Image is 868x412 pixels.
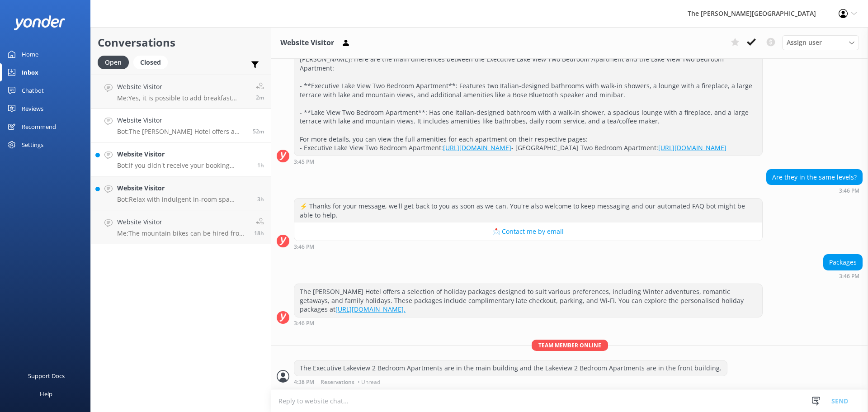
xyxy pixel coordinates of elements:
a: Website VisitorBot:The [PERSON_NAME] Hotel offers a selection of holiday packages designed to sui... [91,109,271,142]
div: Oct 14 2025 03:46pm (UTC +13:00) Pacific/Auckland [294,320,763,326]
h4: Website Visitor [117,82,249,92]
div: Support Docs [28,367,65,385]
a: Website VisitorMe:The mountain bikes can be hired from NZD $40 per half day and NZD $65.00 for a ... [91,210,271,244]
strong: 3:46 PM [294,244,314,250]
div: Closed [133,56,168,69]
span: Team member online [532,340,608,351]
p: Bot: The [PERSON_NAME] Hotel offers a selection of holiday packages designed to suit various pref... [117,128,246,136]
strong: 3:46 PM [839,188,859,194]
div: ⚡ Thanks for your message, we'll get back to you as soon as we can. You're also welcome to keep m... [294,199,762,223]
h2: Conversations [98,34,264,51]
strong: 3:46 PM [294,321,314,326]
strong: 3:45 PM [294,159,314,165]
span: Oct 14 2025 03:46pm (UTC +13:00) Pacific/Auckland [253,128,264,135]
div: Help [40,385,52,403]
div: The [PERSON_NAME] Hotel offers a selection of holiday packages designed to suit various preferenc... [294,284,762,317]
div: Are they in the same levels? [767,170,862,185]
a: Open [98,57,133,67]
div: Inbox [22,63,38,81]
div: Packages [824,255,862,270]
div: Chatbot [22,81,44,99]
h3: Website Visitor [280,37,334,49]
h4: Website Visitor [117,183,250,193]
p: Me: Yes, it is possible to add breakfast upon arrival or add it after consumption. [117,94,249,102]
div: The Executive Lakeview 2 Bedroom Apartments are in the main building and the Lakeview 2 Bedroom A... [294,360,727,376]
p: Bot: Relax with indulgent in-room spa treatments by Indulge Mobile Spa, offering expert massages ... [117,195,250,204]
h4: Website Visitor [117,115,246,125]
div: Home [22,45,38,63]
span: Reservations [321,379,354,385]
div: Reviews [22,99,43,118]
div: Oct 14 2025 04:38pm (UTC +13:00) Pacific/Auckland [294,379,727,385]
p: Bot: If you didn't receive your booking confirmation, please email [EMAIL_ADDRESS][DOMAIN_NAME] s... [117,161,250,170]
div: Recommend [22,118,56,136]
div: Oct 14 2025 03:46pm (UTC +13:00) Pacific/Auckland [823,273,863,279]
h4: Website Visitor [117,217,247,227]
strong: 4:38 PM [294,379,314,385]
strong: 3:46 PM [839,274,859,279]
button: 📩 Contact me by email [294,223,762,241]
a: Website VisitorBot:If you didn't receive your booking confirmation, please email [EMAIL_ADDRESS][... [91,142,271,176]
div: [PERSON_NAME]! Here are the main differences between the Executive Lake View Two Bedroom Apartmen... [294,52,762,156]
a: Closed [133,57,172,67]
span: • Unread [358,379,380,385]
p: Me: The mountain bikes can be hired from NZD $40 per half day and NZD $65.00 for a full day. The ... [117,229,247,237]
span: Assign user [787,38,822,47]
a: Website VisitorMe:Yes, it is possible to add breakfast upon arrival or add it after consumption.2m [91,75,271,109]
div: Settings [22,136,43,154]
span: Oct 14 2025 03:26pm (UTC +13:00) Pacific/Auckland [257,161,264,169]
span: Oct 14 2025 01:14pm (UTC +13:00) Pacific/Auckland [257,195,264,203]
a: [URL][DOMAIN_NAME]. [335,305,406,313]
div: Oct 14 2025 03:45pm (UTC +13:00) Pacific/Auckland [294,158,763,165]
div: Oct 14 2025 03:46pm (UTC +13:00) Pacific/Auckland [766,187,863,194]
a: [URL][DOMAIN_NAME] [443,143,511,152]
img: yonder-white-logo.png [14,15,66,30]
div: Oct 14 2025 03:46pm (UTC +13:00) Pacific/Auckland [294,243,763,250]
a: Website VisitorBot:Relax with indulgent in-room spa treatments by Indulge Mobile Spa, offering ex... [91,176,271,210]
h4: Website Visitor [117,149,250,159]
div: Assign User [782,35,859,50]
a: [URL][DOMAIN_NAME] [658,143,726,152]
div: Open [98,56,129,69]
span: Oct 14 2025 04:37pm (UTC +13:00) Pacific/Auckland [256,94,264,101]
span: Oct 13 2025 09:47pm (UTC +13:00) Pacific/Auckland [254,229,264,237]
